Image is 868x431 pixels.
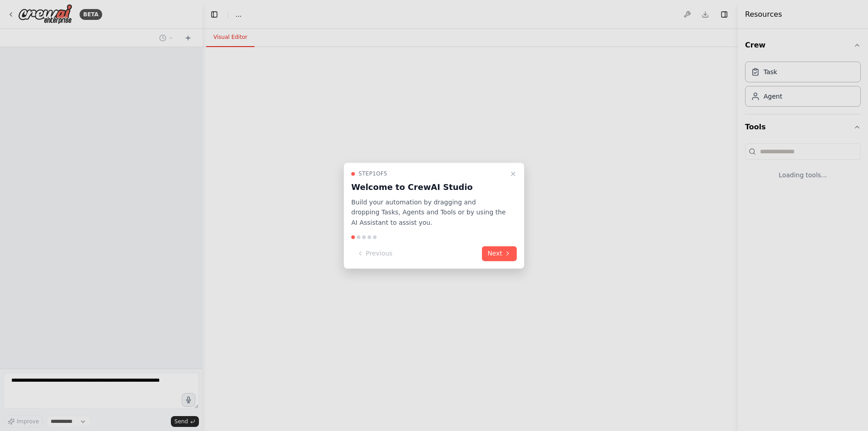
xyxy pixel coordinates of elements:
span: Step 1 of 5 [359,170,387,177]
button: Next [482,246,517,261]
button: Close walkthrough [508,168,519,179]
h3: Welcome to CrewAI Studio [351,181,506,194]
button: Previous [351,246,398,261]
p: Build your automation by dragging and dropping Tasks, Agents and Tools or by using the AI Assista... [351,197,506,228]
button: Hide left sidebar [208,8,221,21]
